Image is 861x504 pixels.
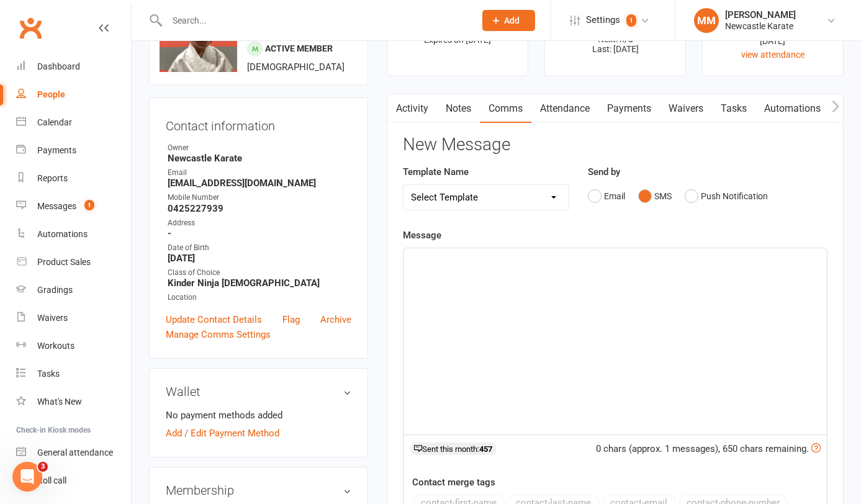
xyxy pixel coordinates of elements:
div: Payments [37,145,76,155]
h3: Membership [166,484,351,497]
p: Next: n/a Last: [DATE] [556,34,674,54]
h3: Contact information [166,114,351,133]
div: Automations [37,229,88,239]
button: Add [482,10,535,31]
div: Product Sales [37,257,91,267]
div: Newcastle Karate [725,20,796,32]
div: Messages [37,201,76,211]
a: Reports [16,164,131,192]
h3: Wallet [166,385,351,398]
h3: New Message [403,135,827,155]
a: Comms [480,94,531,123]
a: Product Sales [16,248,131,276]
span: Settings [586,6,620,34]
div: Roll call [37,475,66,485]
label: Template Name [403,164,469,179]
div: MM [694,8,719,33]
li: No payment methods added [166,408,351,423]
strong: Newcastle Karate [168,153,351,164]
button: SMS [638,184,672,208]
a: Manage Comms Settings [166,327,271,342]
a: Roll call [16,467,131,495]
a: Payments [598,94,660,123]
a: Calendar [16,109,131,137]
strong: - [168,228,351,239]
div: Email [168,167,351,179]
div: Dashboard [37,61,80,71]
div: Tasks [37,369,60,379]
div: What's New [37,397,82,407]
span: 1 [626,14,636,27]
div: Date of Birth [168,242,351,254]
div: Waivers [37,313,68,323]
div: Mobile Number [168,192,351,204]
button: Email [588,184,625,208]
div: Sent this month: [410,443,497,455]
div: Location [168,292,351,304]
label: Contact merge tags [412,475,495,490]
div: Reports [37,173,68,183]
a: Payments [16,137,131,164]
a: Clubworx [15,12,46,43]
a: Tasks [712,94,755,123]
span: 1 [84,200,94,210]
a: People [16,81,131,109]
div: Workouts [37,341,74,351]
div: Gradings [37,285,73,295]
span: [DEMOGRAPHIC_DATA] [247,61,345,73]
strong: 457 [479,444,492,454]
a: Waivers [660,94,712,123]
label: Message [403,228,441,243]
a: Automations [755,94,829,123]
a: Add / Edit Payment Method [166,426,279,441]
a: Notes [437,94,480,123]
strong: 0425227939 [168,203,351,214]
span: Add [504,16,520,25]
a: Messages 1 [16,192,131,220]
button: Push Notification [685,184,768,208]
div: General attendance [37,448,113,457]
div: People [37,89,65,99]
a: Attendance [531,94,598,123]
div: 0 chars (approx. 1 messages), 650 chars remaining. [596,441,821,456]
strong: [DATE] [168,253,351,264]
a: Gradings [16,276,131,304]
input: Search... [163,12,466,29]
span: 3 [38,462,48,472]
a: Flag [282,312,300,327]
a: General attendance kiosk mode [16,439,131,467]
iframe: Intercom live chat [12,462,42,492]
strong: Kinder Ninja [DEMOGRAPHIC_DATA] [168,277,351,289]
a: Activity [387,94,437,123]
a: What's New [16,388,131,416]
div: Class of Choice [168,267,351,279]
div: [PERSON_NAME] [725,9,796,20]
div: Calendar [37,117,72,127]
a: Waivers [16,304,131,332]
div: Owner [168,142,351,154]
span: Active member [265,43,333,53]
label: Send by [588,164,620,179]
a: Automations [16,220,131,248]
div: Address [168,217,351,229]
a: view attendance [741,50,805,60]
a: Workouts [16,332,131,360]
strong: [EMAIL_ADDRESS][DOMAIN_NAME] [168,178,351,189]
a: Dashboard [16,53,131,81]
a: Update Contact Details [166,312,262,327]
a: Archive [320,312,351,327]
a: Tasks [16,360,131,388]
